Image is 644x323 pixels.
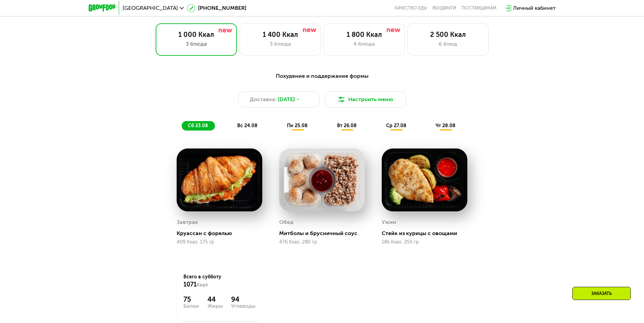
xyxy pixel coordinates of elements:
div: Обед [279,217,293,227]
div: 2 500 Ккал [415,30,482,39]
div: 409 Ккал, 175 гр [177,239,262,245]
div: Ужин [382,217,396,227]
div: 476 Ккал, 280 гр [279,239,365,245]
div: 75 [183,295,199,303]
div: 6 блюд [415,40,482,48]
span: вс 24.08 [237,123,258,129]
div: Белки [183,303,199,309]
a: Качество еды [395,5,427,11]
div: Углеводы [231,303,256,309]
button: Настроить меню [325,91,406,108]
div: 1 000 Ккал [163,30,230,39]
div: 3 блюда [163,40,230,48]
div: 1 400 Ккал [247,30,314,39]
a: Вендинги [432,5,456,11]
div: 44 [207,295,223,303]
span: [GEOGRAPHIC_DATA] [123,5,178,11]
div: 1 800 Ккал [331,30,398,39]
div: Завтрак [177,217,198,227]
div: Похудение и поддержание формы [122,72,523,80]
div: Круассан с форелью [177,230,268,237]
span: пн 25.08 [287,123,308,129]
a: [PHONE_NUMBER] [187,4,246,12]
div: Личный кабинет [513,4,556,12]
div: Жиры [207,303,223,309]
span: Ккал [197,282,208,288]
span: [DATE] [278,95,295,103]
span: сб 23.08 [188,123,208,129]
span: 1071 [183,281,197,288]
span: ср 27.08 [386,123,406,129]
div: Всего в субботу [183,274,256,289]
div: поставщикам [462,5,496,11]
div: 94 [231,295,256,303]
div: 4 блюда [331,40,398,48]
div: Заказать [572,287,631,300]
div: 3 блюда [247,40,314,48]
span: Доставка: [250,95,276,103]
span: вт 26.08 [337,123,357,129]
div: 186 Ккал, 250 гр [382,239,467,245]
span: чт 28.08 [436,123,456,129]
div: Митболы и брусничный соус [279,230,370,237]
div: Стейк из курицы с овощами [382,230,473,237]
